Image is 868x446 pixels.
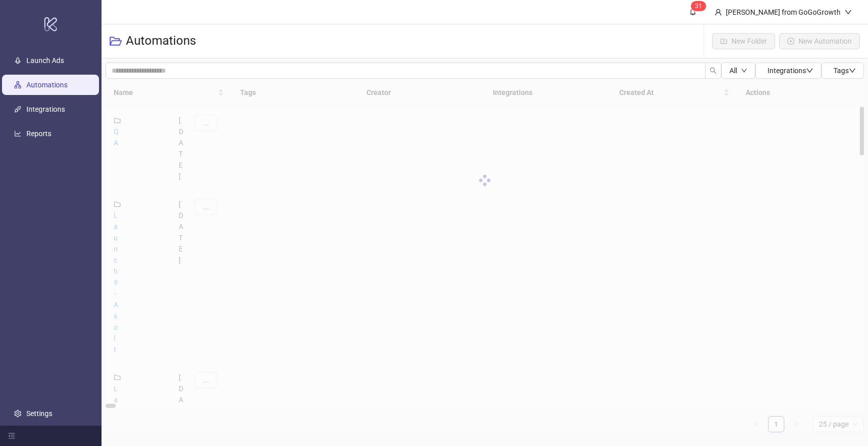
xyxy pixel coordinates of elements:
[710,67,717,74] span: search
[722,7,845,18] div: [PERSON_NAME] from GoGoGrowth
[26,56,64,65] a: Launch Ads
[110,35,122,47] span: folder-open
[26,81,68,89] a: Automations
[833,67,856,75] span: Tags
[26,130,51,138] a: Reports
[691,1,706,11] sup: 31
[779,33,860,49] button: New Automation
[767,67,813,75] span: Integrations
[712,33,775,49] button: New Folder
[8,432,15,439] span: menu-fold
[715,9,722,16] span: user
[126,33,196,49] h3: Automations
[741,68,747,74] span: down
[689,8,696,15] span: bell
[729,67,737,75] span: All
[26,105,65,113] a: Integrations
[806,67,813,74] span: down
[26,409,52,418] a: Settings
[695,3,698,10] span: 3
[721,62,755,79] button: Alldown
[698,3,702,10] span: 1
[845,9,852,16] span: down
[849,67,856,74] span: down
[755,62,821,79] button: Integrationsdown
[821,62,864,79] button: Tagsdown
